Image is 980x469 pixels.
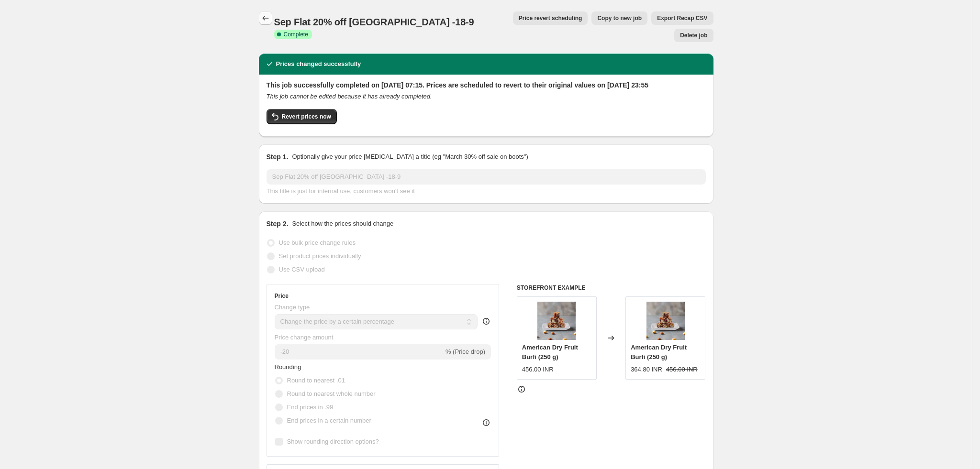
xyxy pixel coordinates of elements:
span: Price revert scheduling [519,14,582,22]
p: Optionally give your price [MEDICAL_DATA] a title (eg "March 30% off sale on boots") [292,152,528,162]
span: % (Price drop) [445,348,485,355]
button: Export Recap CSV [651,11,713,25]
h2: Step 2. [267,219,289,229]
span: End prices in a certain number [287,417,371,424]
img: AmericanDreyFruitBurfi_5acb454e-04c4-4c23-b2da-26b11a8f2f39_80x.jpg [537,302,576,340]
button: Price change jobs [259,11,272,25]
div: 364.80 INR [631,365,662,374]
span: Use bulk price change rules [279,239,356,246]
i: This job cannot be edited because it has already completed. [267,93,432,100]
span: Delete job [680,32,707,39]
span: Set product prices individually [279,252,361,260]
p: Select how the prices should change [292,219,393,229]
span: Round to nearest .01 [287,377,345,384]
h3: Price [275,292,289,300]
h2: Step 1. [267,152,289,162]
span: American Dry Fruit Burfi (250 g) [522,344,578,360]
span: Export Recap CSV [657,14,707,22]
h2: This job successfully completed on [DATE] 07:15. Prices are scheduled to revert to their original... [267,80,706,90]
span: Show rounding direction options? [287,438,379,445]
span: Rounding [275,363,301,371]
h2: Prices changed successfully [276,59,361,69]
input: -15 [275,344,444,360]
span: Copy to new job [597,14,642,22]
span: Sep Flat 20% off [GEOGRAPHIC_DATA] -18-9 [274,17,474,27]
img: AmericanDreyFruitBurfi_5acb454e-04c4-4c23-b2da-26b11a8f2f39_80x.jpg [646,302,685,340]
div: help [481,316,491,326]
span: This title is just for internal use, customers won't see it [267,187,415,195]
span: American Dry Fruit Burfi (250 g) [631,344,687,360]
button: Delete job [674,29,713,42]
span: Revert prices now [282,113,331,120]
span: Price change amount [275,334,334,341]
button: Copy to new job [591,11,647,25]
button: Revert prices now [267,109,337,124]
strike: 456.00 INR [666,365,698,374]
div: 456.00 INR [522,365,554,374]
span: End prices in .99 [287,404,334,411]
span: Round to nearest whole number [287,390,376,397]
button: Price revert scheduling [513,11,588,25]
h6: STOREFRONT EXAMPLE [517,284,706,292]
input: 30% off holiday sale [267,169,706,185]
span: Complete [284,31,308,38]
span: Use CSV upload [279,266,325,273]
span: Change type [275,304,310,311]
